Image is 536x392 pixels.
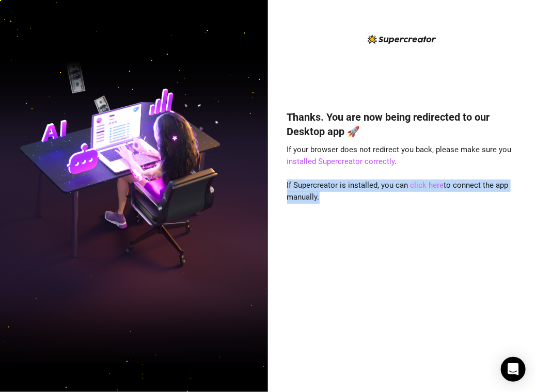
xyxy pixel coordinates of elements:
a: installed Supercreator correctly [287,157,395,166]
span: If Supercreator is installed, you can to connect the app manually. [287,181,509,202]
img: logo-BBDzfeDw.svg [368,35,436,44]
a: click here [411,181,444,190]
span: If your browser does not redirect you back, please make sure you . [287,145,512,167]
div: Open Intercom Messenger [501,357,526,382]
h4: Thanks. You are now being redirected to our Desktop app 🚀 [287,110,517,139]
